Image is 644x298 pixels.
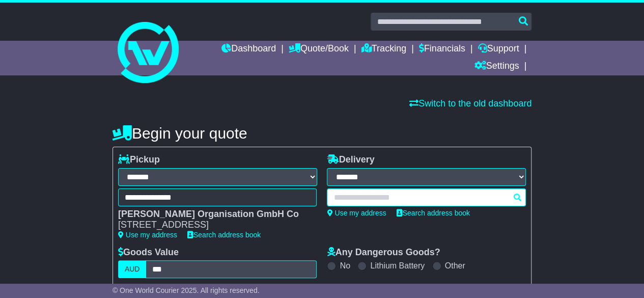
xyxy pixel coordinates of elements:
a: Settings [474,58,519,75]
a: Tracking [361,41,406,58]
label: Any Dangerous Goods? [327,247,440,258]
label: AUD [118,260,147,278]
a: Search address book [187,231,261,239]
a: Switch to the old dashboard [409,98,531,109]
a: Dashboard [221,41,276,58]
h4: Begin your quote [113,125,531,142]
a: Use my address [118,231,177,239]
label: Lithium Battery [370,261,425,270]
a: Search address book [397,209,470,217]
a: Financials [419,41,465,58]
div: [STREET_ADDRESS] [118,220,307,231]
span: © One World Courier 2025. All rights reserved. [113,286,260,294]
div: [PERSON_NAME] Organisation GmbH Co [118,209,307,220]
a: Use my address [327,209,386,217]
label: Goods Value [118,247,179,258]
a: Quote/Book [289,41,349,58]
typeahead: Please provide city [327,188,526,206]
label: Delivery [327,154,374,166]
label: Pickup [118,154,160,166]
a: Support [478,41,519,58]
label: Other [445,261,465,270]
label: No [340,261,350,270]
